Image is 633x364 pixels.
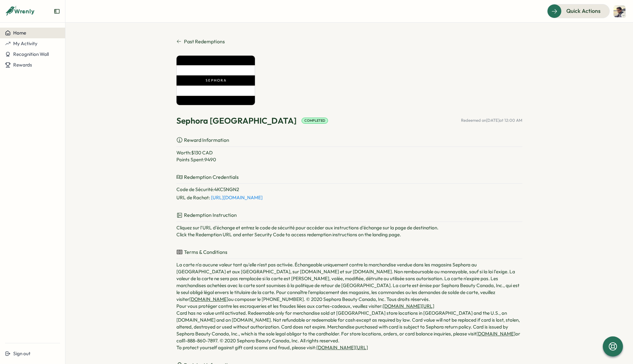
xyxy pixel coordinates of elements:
p: Redeemed on [DATE] at 12:00 AM [461,118,522,123]
a: [DOMAIN_NAME] [189,296,228,302]
p: Code de Sécurité : 4KC5NGN2 [176,186,522,193]
a: [DOMAIN_NAME][URL] [316,345,368,351]
p: Sephora [GEOGRAPHIC_DATA] [176,115,297,126]
span: Recognition Wall [13,51,49,57]
p: Cliquez sur l'URL d'échange et entrez le code de sécurité pour accéder aux instructions d'échange... [176,224,522,231]
span: La carte n'a aucune valeur tant qu'elle n'est pas activée. Échangeable uniquement contre la march... [176,262,519,302]
p: Redemption Instruction [176,211,522,222]
img: Sephora Canada [176,56,255,105]
p: Click the Redemption URL and enter Security Code to access redemption instructions on the landing... [176,231,522,238]
a: [URL][DOMAIN_NAME] [211,195,263,201]
span: Pour vous protéger contre les escroqueries et les fraudes liées aux cartes-cadeaux, veuillez visi... [176,303,434,309]
span: Sign out [13,351,31,356]
span: My Activity [13,40,37,46]
p: Reward Information [176,136,522,147]
a: [DOMAIN_NAME] [476,331,515,337]
span: To protect yourself against gift card scams and fraud, please visit: [176,345,368,351]
span: Home [13,30,26,36]
p: Terms & Conditions [176,248,522,259]
p: URL de Rachat : [176,194,522,201]
div: Completed [302,118,328,124]
a: [DOMAIN_NAME][URL] [383,303,434,309]
p: Points Spent: 9490 [176,156,522,163]
span: Rewards [13,62,32,68]
p: Worth: $ 130 CAD [176,149,522,156]
img: Fahim Shahriar [614,5,625,17]
p: Redemption Credentials [176,173,522,184]
span: Past Redemptions [184,38,225,45]
span: Quick Actions [566,7,601,15]
a: Past Redemptions [176,38,522,45]
button: Quick Actions [547,4,610,18]
button: Expand sidebar [54,8,60,14]
span: Card has no value until activated. Redeemable only for merchandise sold at [GEOGRAPHIC_DATA] stor... [176,310,520,344]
